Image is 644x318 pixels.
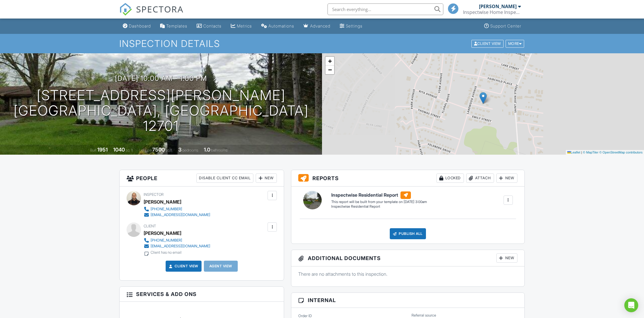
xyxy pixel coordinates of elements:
a: SPECTORA [119,8,184,20]
a: Zoom out [325,65,334,74]
a: Templates [158,21,190,32]
span: SPECTORA [136,3,184,15]
div: [PERSON_NAME] [144,229,181,237]
a: [PHONE_NUMBER] [144,237,210,243]
div: [PERSON_NAME] [144,198,181,206]
div: [PHONE_NUMBER] [151,207,182,211]
a: Advanced [301,21,333,32]
div: Support Center [490,23,521,28]
div: [PERSON_NAME] [479,3,517,9]
div: Client View [471,40,504,47]
a: Contacts [194,21,224,32]
div: Metrics [237,23,252,28]
h3: [DATE] 10:00 am - 1:00 pm [115,74,207,82]
div: Inspectwise Residential Report [331,204,427,209]
a: © OpenStreetMap contributors [599,151,643,154]
span: Lot Size [139,148,151,152]
a: [EMAIL_ADDRESS][DOMAIN_NAME] [144,243,210,249]
a: Settings [337,21,365,32]
div: New [496,173,517,183]
a: Metrics [228,21,254,32]
input: Search everything... [328,3,443,15]
div: Attach [466,173,494,183]
span: + [328,57,332,65]
div: This report will be built from your template on [DATE] 3:00am [331,200,427,204]
h3: Additional Documents [291,250,524,266]
label: Referral source [411,313,436,318]
a: [EMAIL_ADDRESS][DOMAIN_NAME] [144,212,210,218]
p: There are no attachments to this inspection. [298,271,517,277]
div: [PHONE_NUMBER] [151,238,182,243]
div: Dashboard [129,23,151,28]
div: Advanced [310,23,330,28]
span: | [581,151,582,154]
div: More [506,40,524,47]
div: 7500 [152,147,165,153]
div: 1040 [113,147,125,153]
a: Leaflet [567,151,580,154]
a: Zoom in [325,57,334,65]
img: The Best Home Inspection Software - Spectora [119,3,132,16]
span: bathrooms [211,148,228,152]
div: Templates [166,23,187,28]
div: New [496,253,517,263]
div: 1951 [97,147,108,153]
img: Marker [480,92,487,104]
span: − [328,66,332,73]
div: 3 [178,147,182,153]
h3: People [120,170,284,187]
div: Contacts [203,23,222,28]
div: Client has no email [151,250,182,255]
span: sq.ft. [166,148,173,152]
div: Automations [268,23,294,28]
a: [PHONE_NUMBER] [144,206,210,212]
h1: [STREET_ADDRESS][PERSON_NAME] [GEOGRAPHIC_DATA], [GEOGRAPHIC_DATA] 12701 [9,88,313,134]
a: Automations (Basic) [259,21,297,32]
div: 1.0 [204,147,210,153]
div: [EMAIL_ADDRESS][DOMAIN_NAME] [151,244,210,248]
span: bedrooms [182,148,198,152]
div: New [256,173,277,183]
div: Inspectwise Home Inspections LLC [463,9,521,15]
span: Inspector [144,192,164,197]
h3: Reports [291,170,524,187]
h1: Inspection Details [119,39,525,49]
a: Dashboard [120,21,153,32]
div: Settings [346,23,363,28]
div: [EMAIL_ADDRESS][DOMAIN_NAME] [151,213,210,217]
div: Open Intercom Messenger [624,298,638,312]
div: Disable Client CC Email [196,173,253,183]
div: Publish All [390,228,426,239]
a: Support Center [482,21,524,32]
span: sq. ft. [126,148,134,152]
h6: Inspectwise Residential Report [331,191,427,199]
span: Built [90,148,96,152]
a: © MapTiler [583,151,599,154]
h3: Services & Add ons [120,287,284,302]
span: Client [144,224,156,228]
h3: Internal [291,293,524,308]
div: Locked [436,173,464,183]
a: Client View [168,263,198,269]
a: Client View [471,41,505,45]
